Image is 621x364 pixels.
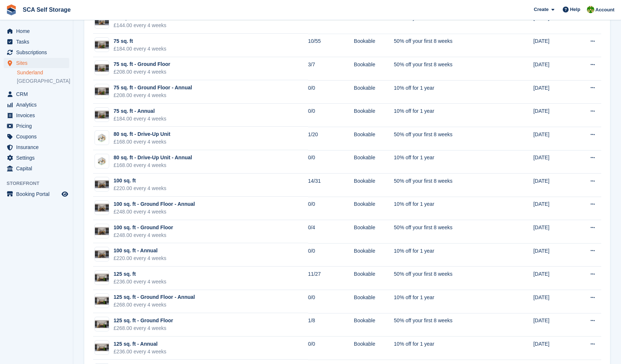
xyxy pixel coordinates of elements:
span: Tasks [16,37,60,47]
div: £236.00 every 4 weeks [114,278,166,286]
img: 75%20SQ.FT.jpg [95,111,109,119]
a: menu [4,58,69,68]
td: 0/4 [308,220,354,244]
td: [DATE] [533,34,573,57]
td: Bookable [354,267,394,290]
span: Invoices [16,110,60,120]
td: 10% off for 1 year [394,290,504,313]
td: Bookable [354,150,394,174]
a: menu [4,110,69,120]
div: £268.00 every 4 weeks [114,301,195,309]
div: 100 sq. ft [114,177,166,185]
div: 80 sq. ft - Drive-Up Unit [114,130,170,138]
span: Create [534,6,548,13]
td: 10% off for 1 year [394,197,504,220]
span: Capital [16,163,60,174]
a: Sunderland [17,69,69,76]
div: £208.00 every 4 weeks [114,92,192,99]
td: 50% off your first 8 weeks [394,127,504,150]
img: 50%20SQ.FT.jpg [95,17,109,25]
td: [DATE] [533,220,573,244]
td: [DATE] [533,197,573,220]
div: £168.00 every 4 weeks [114,138,170,146]
a: menu [4,142,69,152]
td: Bookable [354,197,394,220]
td: [DATE] [533,174,573,197]
td: Bookable [354,337,394,360]
td: 10% off for 1 year [394,243,504,267]
td: 0/0 [308,197,354,220]
td: 10% off for 1 year [394,150,504,174]
td: 14/31 [308,174,354,197]
td: Bookable [354,127,394,150]
img: 100%20SQ.FT-2.jpg [95,180,109,188]
div: 75 sq. ft - Annual [114,107,166,115]
img: 100%20SQ.FT-2.jpg [95,250,109,258]
img: SCA-80sqft.jpg [95,133,109,143]
td: Bookable [354,290,394,313]
span: Pricing [16,121,60,131]
td: [DATE] [533,290,573,313]
div: £184.00 every 4 weeks [114,45,166,53]
span: Home [16,26,60,36]
td: 0/0 [308,337,354,360]
img: Sam Chapman [587,6,594,13]
span: Booking Portal [16,189,60,199]
td: 10% off for 1 year [394,337,504,360]
td: [DATE] [533,243,573,267]
a: menu [4,26,69,36]
td: [DATE] [533,80,573,104]
a: menu [4,89,69,99]
span: Subscriptions [16,47,60,57]
td: [DATE] [533,337,573,360]
td: 0/0 [308,290,354,313]
div: £144.00 every 4 weeks [114,22,166,29]
span: Account [595,6,614,14]
td: Bookable [354,57,394,81]
td: 1/20 [308,127,354,150]
td: [DATE] [533,127,573,150]
a: menu [4,189,69,199]
div: £268.00 every 4 weeks [114,324,173,332]
td: Bookable [354,174,394,197]
span: CRM [16,89,60,99]
td: 50% off your first 8 weeks [394,34,504,57]
span: Analytics [16,100,60,110]
img: 125%20SQ.FT.jpg [95,320,109,328]
td: [DATE] [533,313,573,337]
td: [DATE] [533,10,573,34]
a: menu [4,100,69,110]
a: menu [4,47,69,57]
div: 100 sq. ft - Ground Floor [114,224,173,231]
img: 75%20SQ.FT.jpg [95,64,109,72]
div: 80 sq. ft - Drive-Up Unit - Annual [114,154,192,161]
td: Bookable [354,104,394,127]
div: £220.00 every 4 weeks [114,185,166,192]
img: 125%20SQ.FT.jpg [95,297,109,305]
td: 50% off your first 8 weeks [394,57,504,81]
span: Coupons [16,131,60,142]
td: 11/27 [308,267,354,290]
td: 0/0 [308,150,354,174]
span: Settings [16,153,60,163]
td: [DATE] [533,104,573,127]
a: menu [4,37,69,47]
div: 100 sq. ft - Ground Floor - Annual [114,200,195,208]
div: 125 sq. ft - Ground Floor [114,317,173,324]
img: 125%20SQ.FT.jpg [95,274,109,282]
a: [GEOGRAPHIC_DATA] [17,78,69,85]
td: 1/8 [308,313,354,337]
td: Bookable [354,34,394,57]
a: menu [4,163,69,174]
div: 100 sq. ft - Annual [114,247,166,255]
a: SCA Self Storage [20,4,74,16]
td: 3/45 [308,10,354,34]
div: 125 sq. ft - Ground Floor - Annual [114,293,195,301]
div: £208.00 every 4 weeks [114,68,170,76]
td: 50% off your first 8 weeks [394,10,504,34]
a: menu [4,153,69,163]
td: 50% off your first 8 weeks [394,267,504,290]
img: 100%20SQ.FT-2.jpg [95,227,109,235]
td: 0/0 [308,243,354,267]
img: 75%20SQ.FT.jpg [95,41,109,49]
